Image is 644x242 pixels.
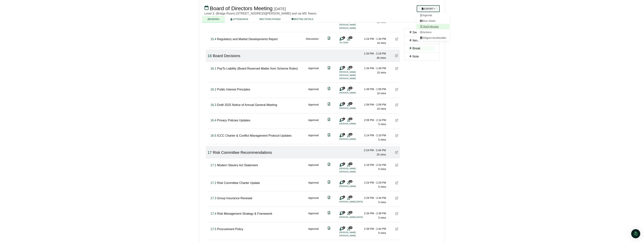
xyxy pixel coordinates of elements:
span: 2 [342,162,345,165]
span: 18 [349,66,352,68]
span: 5 mins [378,138,386,141]
span: 10 mins [377,107,386,110]
span: 3 [342,66,345,68]
div: Approval [308,163,319,174]
span: 5 mins [378,231,386,234]
div: 1:59 PM - 2:09 PM [360,103,386,107]
span: 5 mins [378,123,386,126]
a: AGENDA [202,16,225,22]
li: [PERSON_NAME] [339,74,368,77]
li: [PERSON_NAME] [339,234,368,237]
li: [PERSON_NAME] [339,231,368,234]
span: 1 [342,180,345,183]
span: Level 3, (Bridge Room) [STREET_ADDRESS][PERSON_NAME] and via MS Teams [204,12,317,15]
div: Approval [308,103,319,111]
li: [PERSON_NAME] [339,70,368,74]
span: Click to fine tune number [211,88,216,91]
a: Actions [417,29,449,35]
div: Discussion [306,16,319,30]
div: Approval [308,227,319,237]
span: Draft 2025 Notice of Annual General Meeting [217,103,277,106]
span: Click to fine tune number [211,67,216,70]
span: 16 [349,180,352,183]
span: 1 [342,196,345,198]
li: [PERSON_NAME] [339,107,368,110]
li: [PERSON_NAME] [339,170,368,173]
span: 25 mins [377,153,386,156]
span: 5 mins [378,216,386,219]
span: Click to fine tune number [211,227,216,231]
li: [PERSON_NAME] [339,185,368,188]
a: ATTENDANCE [225,16,254,22]
div: 1:34 PM - 1:49 PM [360,66,386,70]
span: Break [413,47,420,50]
span: 1 [342,87,345,89]
span: 10 mins [377,92,386,95]
div: 2:29 PM - 2:34 PM [360,196,386,200]
span: Click to fine tune number [211,38,216,41]
li: [PERSON_NAME]-[DATE] [339,200,368,203]
span: 16 [349,196,352,198]
span: Group Insurance Renewal [217,197,252,200]
div: Approval [308,211,319,220]
span: 10 mins [377,41,386,44]
span: Board of Directors Meeting [210,5,273,11]
li: [PERSON_NAME] [339,91,368,94]
span: Risk Management Strategy & Framework [217,212,272,215]
div: Approval [308,196,319,204]
span: 1 [342,36,345,39]
span: 18 [349,226,352,229]
span: 1 [342,133,345,136]
span: Click to fine tune number [211,134,216,137]
li: [PERSON_NAME] [339,27,368,30]
div: 2:19 PM - 2:24 PM [360,163,386,167]
li: [PERSON_NAME] [339,122,368,125]
span: 16 [349,87,352,89]
div: Approval [308,87,319,96]
div: Discussion [306,37,319,45]
span: 45 mins [377,56,386,59]
div: Open Intercom Messenger [631,229,640,238]
span: 17 [349,102,352,105]
span: ICCC Charter & Conflict Management Protocol Updates [217,134,292,137]
span: Click to fine tune number [208,54,212,58]
span: Procurement Policy [217,227,243,231]
span: Click to fine tune number [211,212,216,215]
span: Item [413,39,418,42]
span: 17 [349,36,352,39]
span: Regulatory and Market Developments Report [217,38,278,41]
li: [PERSON_NAME]-[DATE] [339,216,368,219]
li: Jun Quille [339,41,368,44]
span: 1 [342,211,345,214]
a: Agenda [417,12,449,18]
span: Public Interest Principles [217,88,250,91]
span: Privacy Policies Updates [217,119,250,122]
a: MEETING DETAILS [286,16,319,22]
div: [DATE] [274,7,286,11]
span: 16 [349,211,352,214]
a: Run Sheet [417,18,449,24]
span: Click to fine tune number [211,164,216,167]
div: 2:34 PM - 2:39 PM [360,211,386,215]
div: Approval [308,181,319,189]
div: Approval [308,118,319,126]
li: [PERSON_NAME] [339,23,368,26]
span: 5 mins [378,168,386,171]
div: 2:24 PM - 2:29 PM [360,181,386,185]
span: 1 [342,118,345,120]
span: 15 mins [377,71,386,74]
span: Section [413,31,423,34]
span: Note [413,55,419,58]
div: 2:19 PM - 2:44 PM [360,148,386,152]
span: 16 [349,118,352,120]
li: [PERSON_NAME] [339,138,368,141]
a: ACTIONS RAISED [254,16,286,22]
span: Click to fine tune number [211,181,216,185]
div: 1:34 PM - 2:19 PM [360,51,386,56]
span: 5 mins [378,185,386,188]
span: 16 [349,133,352,136]
div: 1:49 PM - 1:59 PM [360,87,386,91]
a: Shell Minutes [417,24,449,29]
span: Board Decisions [213,54,240,58]
div: 2:39 PM - 2:44 PM [360,227,386,231]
